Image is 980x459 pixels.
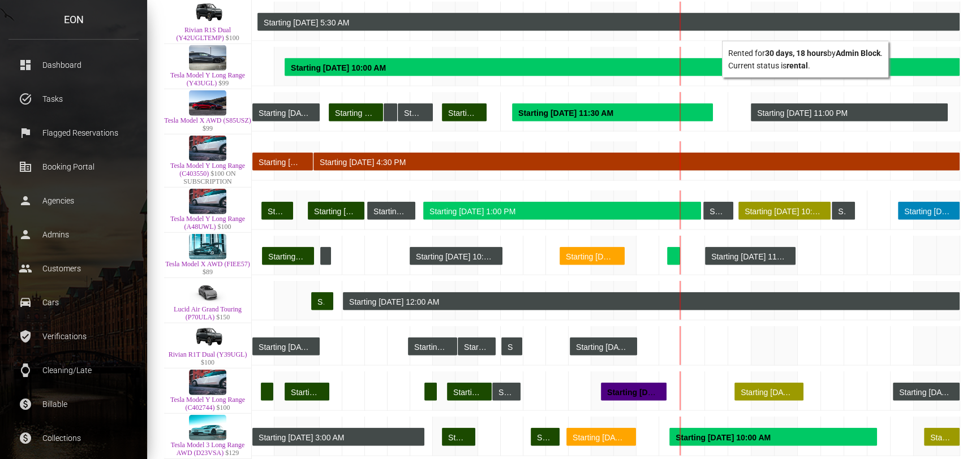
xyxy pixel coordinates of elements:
[17,57,130,73] p: Dashboard
[8,119,139,147] a: flag Flagged Reservations
[667,247,680,265] div: Rented for 14 hours by kapil bhatia . Current status is rental .
[442,103,487,122] div: Rented for 2 days by nia murphy . Current status is completed .
[751,103,948,122] div: Rented for 8 days, 12 hours by Admin Block . Current status is rental .
[17,192,130,209] p: Agencies
[264,14,951,32] div: Starting [DATE] 5:30 AM
[189,90,226,116] img: Tesla Model X AWD (S85USZ)
[404,104,424,122] div: Starting [DATE] 10:00 AM
[722,41,888,77] div: Rented for by . Current status is .
[314,202,355,220] div: Starting [DATE] 10:30 AM
[216,313,230,321] span: $150
[226,34,239,42] span: $100
[17,260,130,277] p: Customers
[259,338,311,356] div: Starting [DATE] 12:00 AM
[8,356,139,384] a: watch Cleaning/Late
[570,337,637,356] div: Rented for 3 days by Admin Block . Current status is rental .
[252,153,313,171] div: Rented for 30 days by Abel Rios . Current status is late .
[508,338,513,356] div: Starting [DATE] 11:45 PM
[512,103,713,122] div: Rented for 8 days, 21 hours by Nathee Patamasukhon . Current status is rental .
[189,234,226,259] img: Tesla Model X AWD (FIEE57)
[8,85,139,113] a: task_alt Tasks
[335,104,374,122] div: Starting [DATE] 9:00 AM
[560,247,625,265] div: Rented for 2 days, 22 hours by Jaime Peele . Current status is billable .
[201,358,214,366] span: $100
[566,248,616,266] div: Starting [DATE] 1:30 PM
[384,103,397,122] div: Rented for 15 hours by Admin Block . Current status is rental .
[745,202,822,220] div: Starting [DATE] 10:00 AM
[8,322,139,350] a: verified_user Verifications
[189,370,226,395] img: Tesla Model Y Long Range (C402744)
[448,104,478,122] div: Starting [DATE] 9:00 AM
[8,288,139,317] a: drive_eta Cars
[164,116,251,124] a: Tesla Model X AWD (S85USZ)
[738,202,831,220] div: Rented for 4 days by Nanzhong Deng . Current status is verified .
[189,279,226,305] img: Lucid Air Grand Touring (P70ULA)
[257,13,960,31] div: Rented for 30 days, 18 hours by Admin Block . Current status is rental .
[838,202,846,220] div: Starting [DATE] 10:45 AM
[259,104,311,122] div: Starting [DATE] 12:45 AM
[423,202,701,220] div: Rented for 12 days, 7 hours by Nhi Nguyen . Current status is rental .
[165,260,250,268] a: Tesla Model X AWD (FIEE57)
[285,383,329,401] div: Rented for 2 days by Clifton Brown . Current status is completed .
[566,428,636,446] div: Rented for 3 days, 2 hours by Sheldon Goodridge . Current status is billable .
[8,424,139,452] a: paid Collections
[741,383,794,401] div: Starting [DATE] 6:00 AM
[218,79,229,87] span: $99
[176,26,231,42] a: Rivian R1S Dual (Y42UGLTEMP)
[252,428,424,446] div: Rented for 38 days, 12 hours by Admin Block . Current status is rental .
[410,247,502,265] div: Rented for 4 days, 3 hours by Admin Block . Current status is rental .
[164,44,252,89] td: Tesla Model Y Long Range (Y43UGL) $99 7SAYGDEEXPA181632
[308,202,364,220] div: Rented for 2 days, 12 hours by Cong Zhao . Current status is completed .
[291,383,320,401] div: Starting [DATE] 10:00 AM
[170,215,245,231] a: Tesla Model Y Long Range (A48UWL)
[537,428,551,447] div: Starting [DATE] 7:00 AM
[531,428,560,446] div: Rented for 1 day, 7 hours by Fisnik Bedrija . Current status is completed .
[259,428,415,447] div: Starting [DATE] 3:00 AM
[17,328,130,345] p: Verifications
[8,153,139,181] a: corporate_fare Booking Portal
[329,103,383,122] div: Rented for 2 days, 10 hours by Theodore miller . Current status is completed .
[734,383,803,401] div: Rented for 3 days by Axell Rivera . Current status is verified .
[343,292,960,310] div: Rented for 179 days, 23 hours by Admin Block . Current status is rental .
[174,305,242,321] a: Lucid Air Grand Touring (P70ULA)
[711,248,786,266] div: Starting [DATE] 11:30 PM
[268,202,284,220] div: Starting [DATE] 9:30 AM
[898,202,960,220] div: Rented for 3 days, 14 hours by David Hynek . Current status is open . Needed:
[8,254,139,283] a: people Customers
[416,248,493,266] div: Starting [DATE] 10:30 PM
[320,153,951,171] div: Starting [DATE] 4:30 PM
[429,202,692,220] div: Starting [DATE] 1:00 PM
[252,337,320,356] div: Rented for 2 days, 23 hours by Admin Block . Current status is rental .
[447,383,492,401] div: Rented for 2 days by Nanzhong Deng . Current status is completed .
[832,202,855,220] div: Rented for 1 day by Admin Block . Current status is rental .
[676,433,771,442] strong: Starting [DATE] 10:00 AM
[259,153,304,171] div: Starting [DATE] 4:30 PM
[189,136,226,161] img: Tesla Model Y Long Range (C403550)
[164,278,252,323] td: Lucid Air Grand Touring (P70ULA) $150 50EA1GBA4NA004632
[170,71,245,87] a: Tesla Model Y Long Range (Y43UGL)
[373,202,406,220] div: Starting [DATE] 2:00 AM
[710,202,724,220] div: Starting [DATE] 9:45 PM
[317,293,324,311] div: Starting [DATE] 2:30 PM
[836,49,880,58] b: Admin Block
[17,90,130,107] p: Tasks
[349,293,951,311] div: Starting [DATE] 12:00 AM
[930,428,951,447] div: Starting [DATE] 10:00 AM
[262,247,314,265] div: Rented for 2 days, 8 hours by Chi Tran . Current status is completed .
[164,369,252,414] td: Tesla Model Y Long Range (C402744) $100 7SAYGDEE7NF494704
[261,202,293,220] div: Rented for 1 day, 10 hours by David Hynek . Current status is completed .
[203,268,213,276] span: $89
[225,449,239,457] span: $129
[183,170,235,185] span: $100 ON SUBSCRIPTION
[17,396,130,413] p: Billable
[607,388,698,397] strong: Starting [DATE] 9:30 AM
[492,383,521,401] div: Rented for 1 day, 7 hours by Admin Block . Current status is rental .
[464,338,487,356] div: Starting [DATE] 1:30 AM
[501,337,522,356] div: Rented for 1 day by Admin Block . Current status is rental .
[17,158,130,175] p: Booking Portal
[164,135,252,188] td: Tesla Model Y Long Range (C403550) $100 ON SUBSCRIPTION 7SAYGDEE7NF386762
[164,89,252,135] td: Tesla Model X AWD (S85USZ) $99 7SAXCAE51PF419151
[576,338,628,356] div: Starting [DATE] 12:30 AM
[291,63,386,72] strong: Starting [DATE] 10:00 AM
[169,350,247,358] a: Rivian R1T Dual (Y39UGL)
